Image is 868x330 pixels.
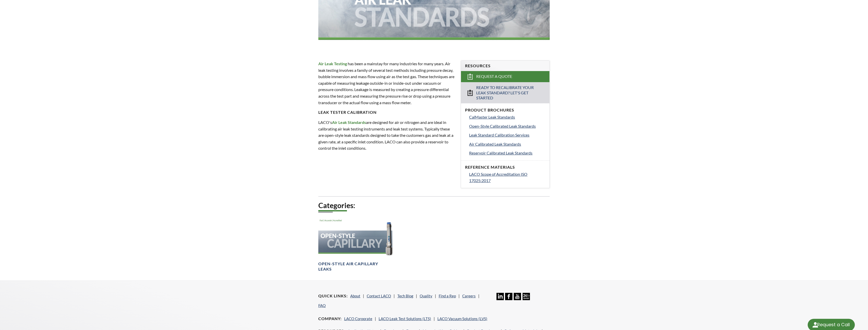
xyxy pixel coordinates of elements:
[469,124,536,128] span: Open-Style Calibrated Leak Standards
[469,171,545,184] a: LACO Scope of Accreditation ISO 17025:2017
[318,261,392,272] h4: Open-Style Air Capillary Leaks
[469,114,545,120] a: CalMaster Leak Standards
[523,293,530,300] img: 24/7 Support Icon
[523,296,530,301] a: 24/7 Support
[469,141,545,147] a: Air Calibrated Leak Standards
[437,316,487,321] a: LACO Vacuum Solutions (LVS)
[469,142,521,146] span: Air Calibrated Leak Standards
[350,294,360,298] a: About
[332,120,366,125] strong: Air Leak Standards
[462,294,476,298] a: Careers
[465,107,545,113] h4: Product Brochures
[344,316,372,321] a: LACO Corporate
[318,119,455,151] p: LACO's are designed for air or nitrogen and are ideal in calibrating air leak testing instruments...
[476,74,512,79] span: Request a Quote
[367,294,391,298] a: Contact LACO
[461,71,549,82] a: Request a Quote
[469,132,545,138] a: Leak Standard Calibration Services
[465,63,545,69] h4: Resources
[318,293,348,299] h4: Quick Links
[465,165,545,170] h4: Reference Materials
[318,110,455,115] h4: Leak Tester Calibration
[318,61,347,66] strong: Air Leak Testing
[318,316,342,321] h4: Company
[469,115,515,119] span: CalMaster Leak Standards
[811,321,819,329] img: round button
[469,150,545,156] a: Reservoir Calibrated Leak Standards
[318,217,392,272] a: Open-Style Capillary headerOpen-Style Air Capillary Leaks
[439,294,456,298] a: Find a Rep
[318,60,455,106] p: has been a mainstay for many industries for many years. Air leak testing involves a family of sev...
[318,303,326,308] a: FAQ
[476,85,537,101] span: Ready to Recalibrate Your Leak Standard? Let's Get Started
[318,201,550,210] h2: Categories:
[469,150,532,155] span: Reservoir Calibrated Leak Standards
[461,82,549,103] a: Ready to Recalibrate Your Leak Standard? Let's Get Started
[469,123,545,129] a: Open-Style Calibrated Leak Standards
[469,133,529,137] span: Leak Standard Calibration Services
[397,294,413,298] a: Tech Blog
[469,172,527,183] span: LACO Scope of Accreditation ISO 17025:2017
[420,294,432,298] a: Quality
[379,316,431,321] a: LACO Leak Test Solutions (LTS)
